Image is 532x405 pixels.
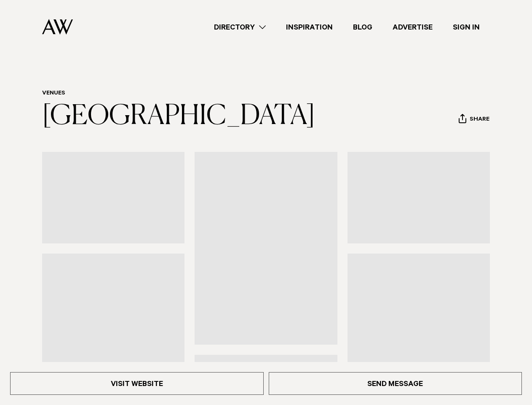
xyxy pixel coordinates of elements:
span: Share [470,116,489,124]
a: Advertise [382,22,443,33]
a: [GEOGRAPHIC_DATA] [42,103,315,130]
img: Auckland Weddings Logo [42,19,73,35]
a: Blog [343,22,382,33]
a: Visit Website [10,372,264,395]
a: Venues [42,90,65,97]
a: Send Message [269,372,522,395]
a: Sign In [443,22,490,33]
a: Inspiration [276,22,343,33]
a: Directory [204,22,276,33]
button: Share [458,113,490,126]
